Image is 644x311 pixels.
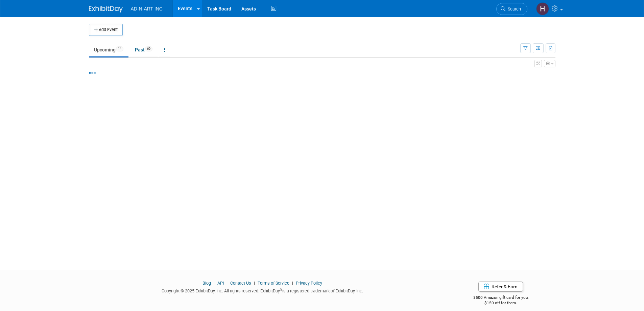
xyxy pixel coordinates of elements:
[505,6,521,12] span: Search
[258,281,289,286] a: Terms of Service
[89,286,436,294] div: Copyright © 2025 ExhibitDay, Inc. All rights reserved. ExhibitDay is a registered trademark of Ex...
[280,288,282,291] sup: ®
[290,281,295,286] span: |
[478,282,523,292] a: Refer & Earn
[89,6,123,13] img: ExhibitDay
[446,290,555,306] div: $500 Amazon gift card for you,
[131,6,163,12] span: AD-N-ART INC
[145,46,152,51] span: 60
[130,43,158,56] a: Past60
[446,300,555,306] div: $150 off for them.
[217,281,224,286] a: API
[496,3,527,15] a: Search
[296,281,322,286] a: Privacy Policy
[89,72,96,74] img: loading...
[116,46,123,51] span: 14
[252,281,257,286] span: |
[212,281,216,286] span: |
[225,281,229,286] span: |
[89,43,128,56] a: Upcoming14
[230,281,251,286] a: Contact Us
[202,281,211,286] a: Blog
[536,2,549,15] img: Hershel Brod
[89,24,123,36] button: Add Event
